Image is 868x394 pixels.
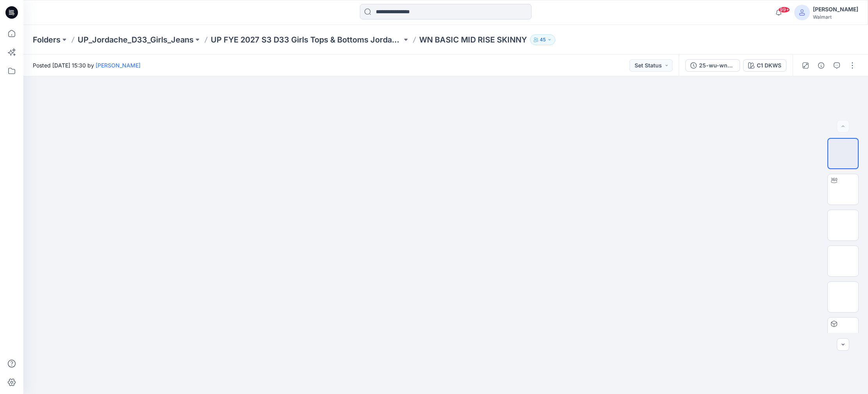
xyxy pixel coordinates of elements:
div: Walmart [813,14,858,20]
div: 25-wu-wn-2515 1st 09182025 fa26_ny c1 [699,61,735,70]
span: 99+ [778,7,790,13]
svg: avatar [799,9,805,16]
div: C1 DKWS [757,61,781,70]
button: C1 DKWS [743,59,786,72]
a: [PERSON_NAME] [96,62,141,69]
button: 45 [530,34,555,45]
a: Folders [33,34,60,45]
p: 45 [540,35,546,44]
div: [PERSON_NAME] [813,5,858,14]
button: Details [815,59,827,72]
a: UP_Jordache_D33_Girls_Jeans [78,34,194,45]
button: 25-wu-wn-2515 1st 09182025 fa26_ny c1 [685,59,740,72]
p: WN BASIC MID RISE SKINNY [419,34,527,45]
a: UP FYE 2027 S3 D33 Girls Tops & Bottoms Jordache [211,34,402,45]
span: Posted [DATE] 15:30 by [33,61,141,69]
